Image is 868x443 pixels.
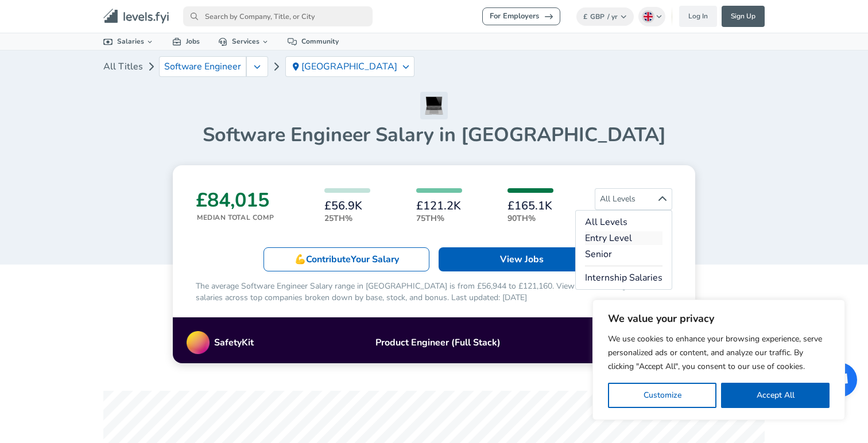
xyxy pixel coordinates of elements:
[500,252,544,266] p: View Jobs
[197,212,274,223] p: Median Total Comp
[416,212,462,224] p: 75th%
[214,336,254,349] p: SafetyKit
[721,383,830,408] button: Accept All
[183,6,373,26] input: Search by Company, Title, or City
[644,12,653,21] img: English (UK)
[679,6,717,27] a: Log In
[607,12,618,21] span: / yr
[576,7,634,26] button: £GBP/ yr
[592,300,845,420] div: We value your privacy
[608,383,716,408] button: Customize
[590,12,604,21] span: GBP
[595,189,672,209] span: All Levels
[90,5,778,28] nav: primary
[159,56,246,77] a: Software Engineer
[301,61,398,72] p: [GEOGRAPHIC_DATA]
[103,123,765,147] h1: Software Engineer Salary in [GEOGRAPHIC_DATA]
[638,7,666,26] button: English (UK)
[585,231,662,245] a: Entry Level
[722,6,765,27] a: Sign Up
[583,12,587,21] span: £
[254,336,622,349] p: Product Engineer (Full Stack)
[507,200,553,212] h6: £165.1K
[585,271,662,285] a: Internship Salaries
[187,331,210,354] img: Promo Logo
[507,212,553,224] p: 90th%
[294,252,399,266] p: 💪 Contribute
[324,212,370,224] p: 25th%
[324,200,370,212] h6: £56.9K
[439,247,604,271] a: View Jobs
[278,33,348,50] a: Community
[263,247,429,271] a: 💪ContributeYour Salary
[163,33,209,50] a: Jobs
[608,332,830,374] p: We use cookies to enhance your browsing experience, serve personalized ads or content, and analyz...
[585,215,662,229] a: All Levels
[209,33,278,50] a: Services
[164,61,241,72] span: Software Engineer
[196,188,274,212] h3: £84,015
[351,253,399,266] span: Your Salary
[94,33,163,50] a: Salaries
[608,312,830,325] p: We value your privacy
[196,281,672,304] p: The average Software Engineer Salary range in [GEOGRAPHIC_DATA] is from £56,944 to £121,160. View...
[585,247,662,261] a: Senior
[482,7,560,25] a: For Employers
[103,55,143,78] a: All Titles
[416,200,462,212] h6: £121.2K
[420,92,448,119] img: Software Engineer Icon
